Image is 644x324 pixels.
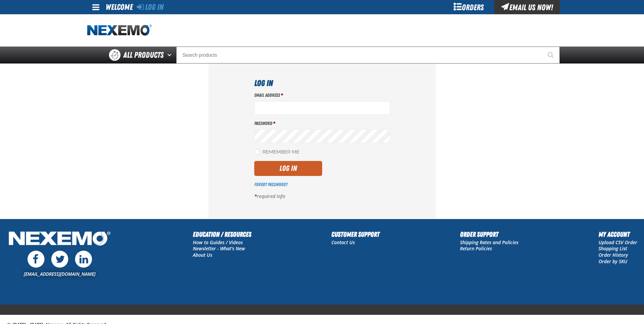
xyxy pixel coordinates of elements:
[137,2,164,12] a: Log In
[7,229,112,249] img: Nexemo Logo
[123,49,164,61] span: All Products
[254,182,288,187] a: Forgot Password?
[254,161,322,176] button: Log In
[87,24,152,36] img: Nexemo logo
[193,229,251,239] h2: Education / Resources
[599,252,628,258] a: Order History
[254,149,299,156] label: Remember Me
[193,239,243,246] a: How to Guides / Videos
[460,245,492,252] a: Return Policies
[193,252,212,258] a: About Us
[460,229,518,239] h2: Order Support
[331,239,355,246] a: Contact Us
[87,24,152,36] a: Home
[331,229,380,239] h2: Customer Support
[460,239,518,246] a: Shipping Rates and Policies
[254,149,260,155] input: Remember Me
[599,258,627,265] a: Order by SKU
[176,47,560,64] input: Search
[543,47,560,64] button: Start Searching
[165,47,176,64] button: Open All Products pages
[254,120,390,127] label: Password
[599,239,637,246] a: Upload CSV Order
[599,229,637,239] h2: My Account
[254,193,390,200] p: required info
[24,271,95,277] a: [EMAIL_ADDRESS][DOMAIN_NAME]
[254,92,390,98] label: Email Address
[193,245,245,252] a: Newsletter - What's New
[599,245,627,252] a: Shopping List
[254,77,390,89] h1: Log In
